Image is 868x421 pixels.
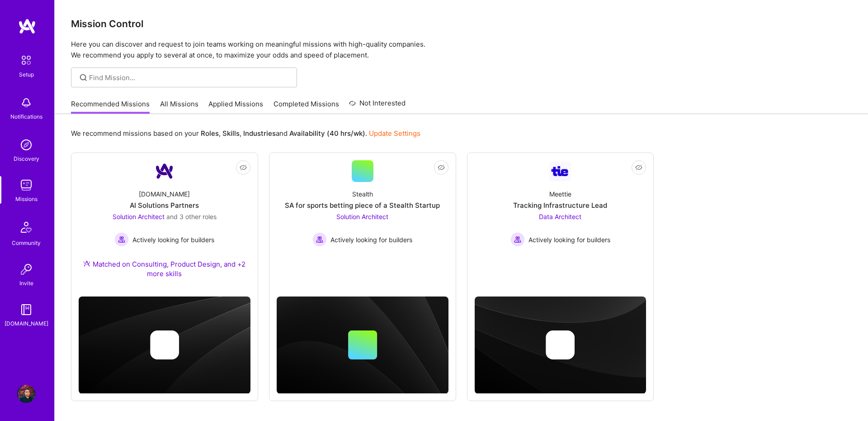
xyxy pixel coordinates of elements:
div: Setup [19,70,34,79]
span: and 3 other roles [166,213,217,220]
div: [DOMAIN_NAME] [139,189,190,199]
img: Actively looking for builders [312,232,327,247]
a: Company Logo[DOMAIN_NAME]AI Solutions PartnersSolution Architect and 3 other rolesActively lookin... [79,160,250,289]
img: Ateam Purple Icon [83,260,90,267]
img: cover [277,297,448,394]
i: icon EyeClosed [240,164,247,171]
div: AI Solutions Partners [130,201,199,210]
img: Community [15,216,37,238]
p: Here you can discover and request to join teams working on meaningful missions with high-quality ... [71,39,852,61]
img: Company Logo [549,162,571,181]
input: Find Mission... [89,73,290,82]
a: User Avatar [15,385,38,403]
span: Solution Architect [336,213,388,220]
a: Update Settings [369,129,420,138]
img: Company Logo [154,160,175,182]
img: discovery [17,136,35,154]
b: Industries [243,129,276,138]
b: Roles [201,129,219,138]
div: Meettie [549,189,571,199]
span: Actively looking for builders [330,235,412,244]
img: User Avatar [17,385,35,403]
i: icon SearchGrey [78,72,89,83]
div: Notifications [10,112,42,121]
a: Company LogoMeettieTracking Infrastructure LeadData Architect Actively looking for buildersActive... [475,160,646,273]
b: Availability (40 hrs/wk) [289,129,365,138]
div: Community [12,238,41,248]
div: Tracking Infrastructure Lead [513,201,607,210]
img: cover [79,297,250,394]
img: Actively looking for builders [510,232,525,247]
span: Actively looking for builders [528,235,610,244]
img: teamwork [17,176,35,194]
div: Stealth [352,189,373,199]
a: Recommended Missions [71,99,150,114]
i: icon EyeClosed [438,164,445,171]
span: Solution Architect [113,213,165,220]
a: All Missions [160,99,198,114]
div: [DOMAIN_NAME] [5,319,48,328]
img: cover [475,297,646,394]
img: bell [17,94,35,112]
b: Skills [222,129,240,138]
span: Actively looking for builders [132,235,214,244]
a: Completed Missions [274,99,339,114]
span: Data Architect [539,213,581,220]
a: StealthSA for sports betting piece of a Stealth StartupSolution Architect Actively looking for bu... [277,160,448,273]
div: SA for sports betting piece of a Stealth Startup [285,201,440,210]
div: Missions [15,194,38,204]
div: Matched on Consulting, Product Design, and +2 more skills [79,259,250,278]
img: Company logo [150,330,179,359]
i: icon EyeClosed [635,164,642,171]
h3: Mission Control [71,18,852,29]
p: We recommend missions based on your , , and . [71,129,420,138]
a: Not Interested [349,98,406,114]
img: Invite [17,260,35,278]
img: logo [18,18,36,34]
img: setup [17,51,36,70]
img: Actively looking for builders [114,232,129,247]
div: Discovery [14,154,39,163]
div: Invite [19,278,33,288]
a: Applied Missions [208,99,263,114]
img: Company logo [546,330,575,359]
img: guide book [17,301,35,319]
